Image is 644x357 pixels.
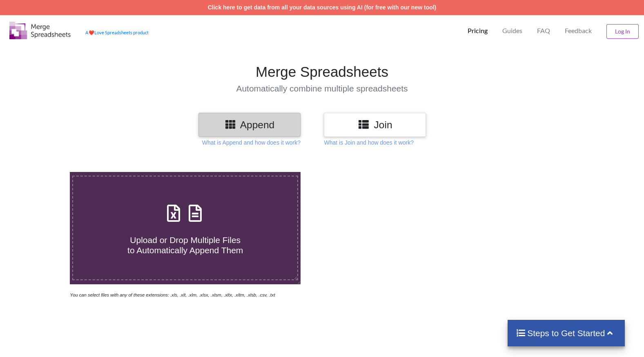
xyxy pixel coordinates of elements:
[70,292,275,297] i: You can select files with any of these extensions: .xls, .xlt, .xlm, .xlsx, .xlsm, .xltx, .xltm, ...
[565,27,592,34] span: Feedback
[502,27,522,35] p: Guides
[330,119,420,131] h3: Join
[89,30,94,35] span: heart
[516,328,617,338] h4: Steps to Get Started
[208,4,437,11] a: Click here to get data from all your data sources using AI (for free with our new tool)
[9,22,71,39] img: Logo.png
[606,24,639,39] button: Log In
[202,138,301,147] p: What is Append and how does it work?
[85,30,149,35] a: AheartLove Spreadsheets product
[537,27,550,35] p: FAQ
[127,235,243,255] span: Upload or Drop Multiple Files to Automatically Append Them
[205,119,294,131] h3: Append
[468,27,488,35] p: Pricing
[324,138,413,147] p: What is Join and how does it work?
